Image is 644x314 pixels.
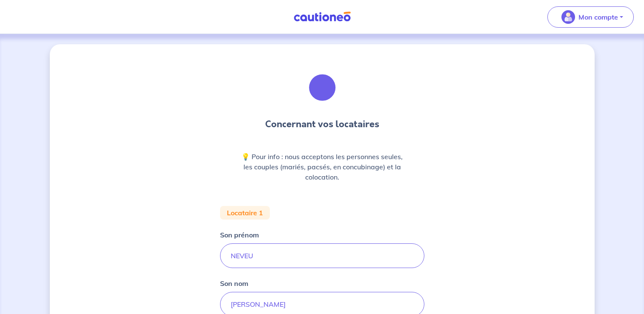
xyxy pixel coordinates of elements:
[220,243,424,268] input: John
[290,11,354,22] img: Cautioneo
[220,278,248,288] p: Son nom
[240,151,404,182] p: 💡 Pour info : nous acceptons les personnes seules, les couples (mariés, pacsés, en concubinage) e...
[561,10,575,24] img: illu_account_valid_menu.svg
[299,65,345,111] img: illu_tenants.svg
[220,206,270,220] div: Locataire 1
[547,6,634,28] button: illu_account_valid_menu.svgMon compte
[265,117,379,131] h3: Concernant vos locataires
[220,230,259,240] p: Son prénom
[578,12,618,22] p: Mon compte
